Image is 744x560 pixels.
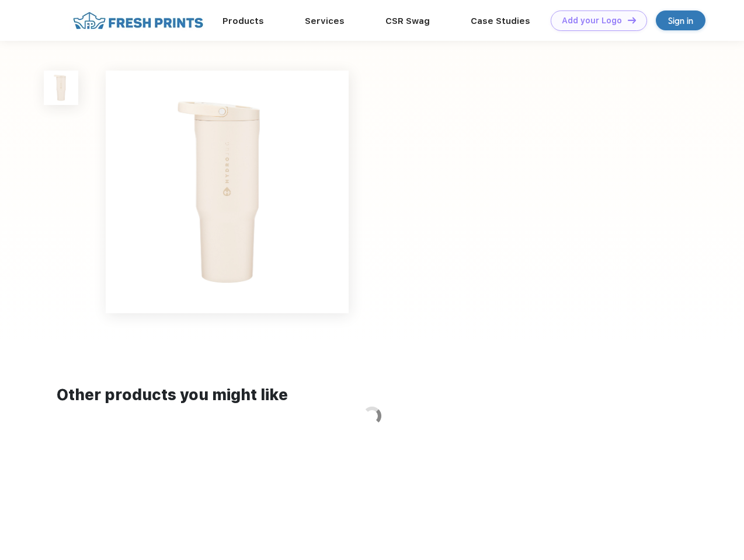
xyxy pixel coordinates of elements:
[562,16,622,26] div: Add your Logo
[69,10,207,31] img: fo%20logo%202.webp
[656,10,705,30] a: Sign in
[668,14,693,27] div: Sign in
[628,17,636,23] img: DT
[106,71,349,313] img: func=resize&h=640
[44,71,78,105] img: func=resize&h=100
[57,384,687,407] div: Other products you might like
[222,16,264,26] a: Products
